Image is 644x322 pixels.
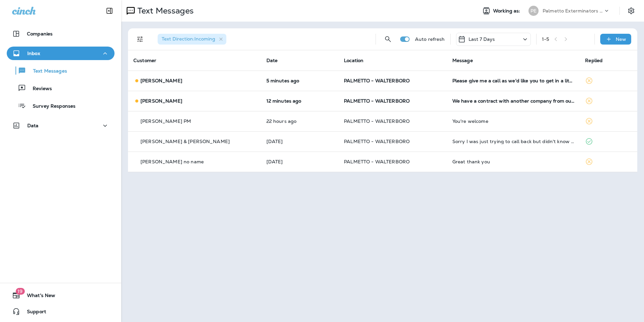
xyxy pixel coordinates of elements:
[133,57,156,63] span: Customer
[133,32,147,46] button: Filters
[266,159,333,164] p: Sep 2, 2025 10:10 AM
[625,5,637,17] button: Settings
[344,138,410,144] span: PALMETTO - WALTERBORO
[27,51,40,56] p: Inbox
[452,139,575,144] div: Sorry I was just trying to call back but didn't know which option to press on the menu. That is g...
[381,32,395,46] button: Search Messages
[616,36,626,42] p: New
[7,81,115,95] button: Reviews
[140,139,230,144] p: [PERSON_NAME] & [PERSON_NAME]
[20,293,55,301] span: What's New
[15,288,25,295] span: 19
[452,118,575,124] div: You're welcome
[140,118,191,124] p: [PERSON_NAME] PM
[528,6,539,16] div: PE
[140,159,204,164] p: [PERSON_NAME] no name
[543,8,603,14] p: Palmetto Exterminators LLC
[344,98,410,104] span: PALMETTO - WALTERBORO
[7,99,115,113] button: Survey Responses
[7,305,115,318] button: Support
[452,98,575,104] div: We have a contract with another company from our builder but will transfer termite service to you...
[26,86,52,92] p: Reviews
[266,57,278,63] span: Date
[415,36,445,42] p: Auto refresh
[344,78,410,84] span: PALMETTO - WALTERBORO
[585,57,603,63] span: Replied
[452,159,575,164] div: Great thank you
[7,47,115,60] button: Inbox
[140,98,182,104] p: [PERSON_NAME]
[26,68,67,75] p: Text Messages
[140,78,182,83] p: [PERSON_NAME]
[266,118,333,124] p: Sep 8, 2025 01:11 PM
[20,309,46,317] span: Support
[469,36,495,42] p: Last 7 Days
[135,6,194,16] p: Text Messages
[7,119,115,132] button: Data
[158,34,226,45] div: Text Direction:Incoming
[162,36,215,42] span: Text Direction : Incoming
[266,98,333,104] p: Sep 9, 2025 11:52 AM
[266,139,333,144] p: Sep 8, 2025 08:16 AM
[27,31,53,36] p: Companies
[27,123,39,128] p: Data
[542,36,549,42] div: 1 - 5
[100,4,119,18] button: Collapse Sidebar
[452,57,473,63] span: Message
[344,118,410,124] span: PALMETTO - WALTERBORO
[493,8,522,14] span: Working as:
[452,78,575,83] div: Please give me a call as we'd like you to get in a little sooner than planned. We've seen a few t...
[266,78,333,83] p: Sep 9, 2025 11:59 AM
[7,27,115,41] button: Companies
[7,63,115,78] button: Text Messages
[344,57,363,63] span: Location
[344,159,410,165] span: PALMETTO - WALTERBORO
[26,103,75,110] p: Survey Responses
[7,289,115,302] button: 19What's New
